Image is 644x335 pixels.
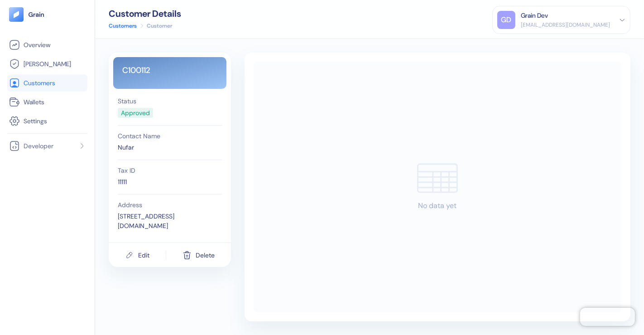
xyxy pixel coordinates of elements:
div: Status [118,98,222,104]
div: Delete [196,252,215,258]
button: Edit [125,247,149,264]
span: Overview [24,40,50,49]
div: Address [118,202,222,208]
a: Overview [9,39,86,50]
div: Customer Details [109,9,181,18]
span: Wallets [24,97,44,107]
span: Settings [24,117,47,126]
div: No data yet [418,200,457,211]
div: GD [497,11,515,29]
a: Customers [109,22,137,30]
span: [PERSON_NAME] [24,59,71,68]
a: Settings [9,116,86,126]
div: Edit [138,252,149,258]
button: Delete [183,247,215,264]
span: Developer [24,141,53,151]
a: Customers [9,78,86,88]
img: logo [28,11,45,18]
div: [STREET_ADDRESS][DOMAIN_NAME] [118,212,222,231]
div: Nufar [118,143,222,152]
div: [EMAIL_ADDRESS][DOMAIN_NAME] [521,21,610,29]
a: Wallets [9,97,86,107]
div: Tax ID [118,167,222,174]
span: Customers [24,78,55,87]
img: logo-tablet-V2.svg [9,7,24,22]
div: Grain Dev [521,11,548,20]
iframe: Chatra live chat [580,308,635,326]
a: [PERSON_NAME] [9,58,86,69]
div: Approved [121,108,150,118]
div: 11111 [118,177,222,187]
div: Contact Name [118,133,222,139]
